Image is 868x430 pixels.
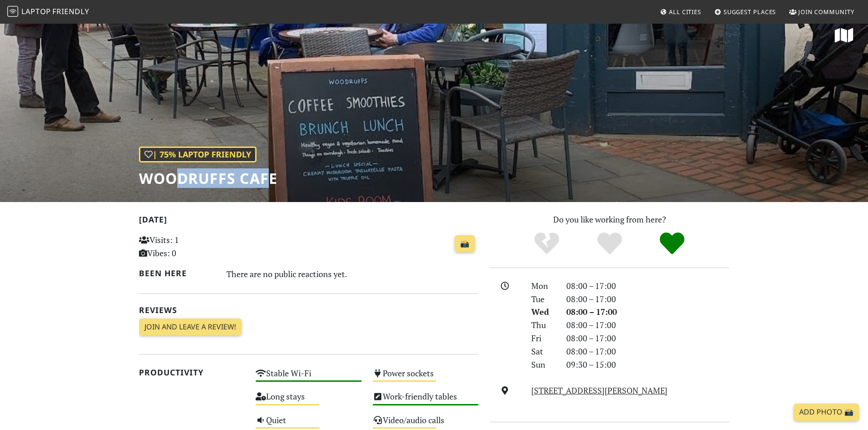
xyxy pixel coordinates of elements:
[490,213,729,226] p: Do you like working from here?
[656,4,705,20] a: All Cities
[669,8,701,16] span: All Cities
[561,319,735,332] div: 08:00 – 17:00
[724,8,776,16] span: Suggest Places
[526,319,560,332] div: Thu
[578,231,641,256] div: Yes
[7,6,18,17] img: LaptopFriendly
[526,293,560,306] div: Tue
[561,345,735,358] div: 08:00 – 17:00
[139,147,257,162] div: | 75% Laptop Friendly
[641,231,704,256] div: Definitely!
[52,6,89,16] span: Friendly
[515,231,578,256] div: No
[526,279,560,293] div: Mon
[367,389,484,412] div: Work-friendly tables
[561,293,735,306] div: 08:00 – 17:00
[561,332,735,345] div: 08:00 – 17:00
[786,4,858,20] a: Join Community
[250,366,367,389] div: Stable Wi-Fi
[561,358,735,371] div: 09:30 – 15:00
[7,4,89,20] a: LaptopFriendly LaptopFriendly
[250,389,367,412] div: Long stays
[561,305,735,319] div: 08:00 – 17:00
[139,215,479,228] h2: [DATE]
[798,8,854,16] span: Join Community
[21,6,51,16] span: Laptop
[139,170,277,187] h1: Woodruffs Cafe
[531,385,668,396] a: [STREET_ADDRESS][PERSON_NAME]
[526,305,560,319] div: Wed
[139,233,245,260] p: Visits: 1 Vibes: 0
[526,345,560,358] div: Sat
[367,366,484,389] div: Power sockets
[226,267,479,281] div: There are no public reactions yet.
[455,235,475,253] a: 📸
[139,305,479,315] h2: Reviews
[561,279,735,293] div: 08:00 – 17:00
[711,4,780,20] a: Suggest Places
[526,332,560,345] div: Fri
[139,319,241,336] a: Join and leave a review!
[526,358,560,371] div: Sun
[139,368,245,377] h2: Productivity
[139,268,216,278] h2: Been here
